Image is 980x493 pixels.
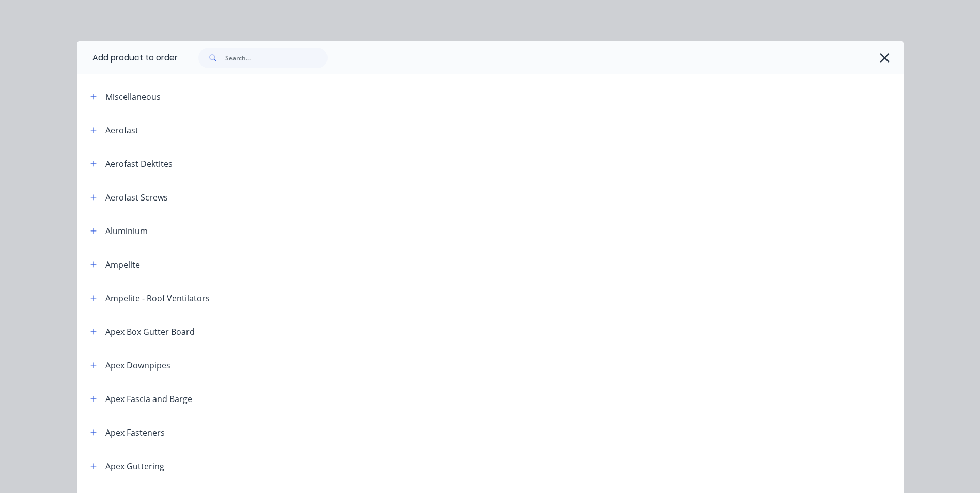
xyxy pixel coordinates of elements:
[105,326,195,338] div: Apex Box Gutter Board
[105,426,165,439] div: Apex Fasteners
[105,460,164,472] div: Apex Guttering
[105,90,161,103] div: Miscellaneous
[105,158,173,170] div: Aerofast Dektites
[77,41,178,74] div: Add product to order
[105,292,210,304] div: Ampelite - Roof Ventilators
[105,393,192,405] div: Apex Fascia and Barge
[105,258,140,271] div: Ampelite
[105,225,148,237] div: Aluminium
[105,124,138,136] div: Aerofast
[105,359,170,372] div: Apex Downpipes
[105,191,168,204] div: Aerofast Screws
[225,48,328,68] input: Search...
